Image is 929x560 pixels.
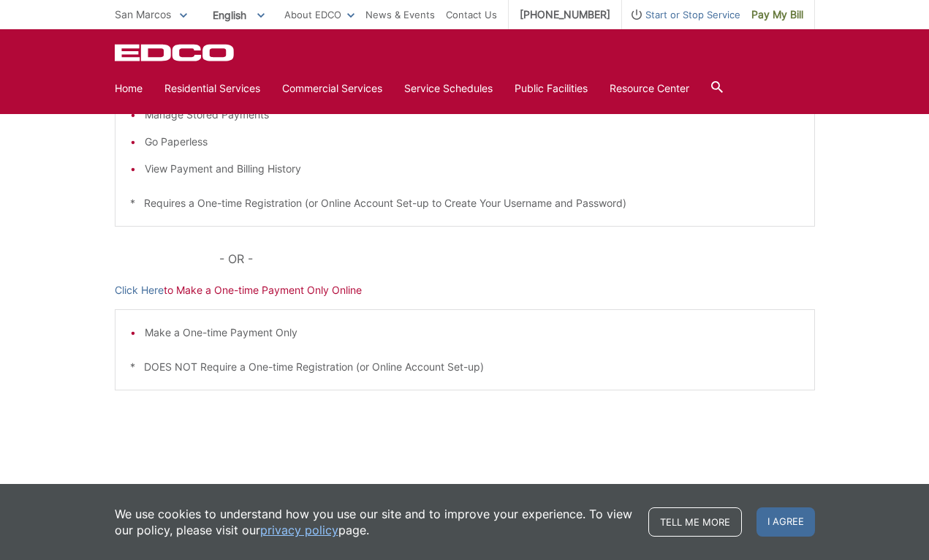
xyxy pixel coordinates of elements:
p: * DOES NOT Require a One-time Registration (or Online Account Set-up) [130,359,800,375]
span: Pay My Bill [751,7,803,23]
a: Home [115,80,143,97]
span: I agree [757,507,815,537]
a: Service Schedules [404,80,493,97]
a: privacy policy [260,522,338,538]
p: to Make a One-time Payment Only Online [115,282,815,298]
p: - OR - [219,249,814,269]
li: Make a One-time Payment Only [145,325,800,341]
a: Public Facilities [515,80,588,97]
a: News & Events [365,7,435,23]
p: We use cookies to understand how you use our site and to improve your experience. To view our pol... [115,506,634,538]
li: Manage Stored Payments [145,107,800,123]
a: Commercial Services [282,80,382,97]
span: English [202,3,276,27]
li: Go Paperless [145,134,800,150]
span: San Marcos [115,8,171,20]
li: View Payment and Billing History [145,161,800,177]
a: Residential Services [164,80,260,97]
a: Click Here [115,282,164,298]
a: Tell me more [648,507,742,537]
a: EDCD logo. Return to the homepage. [115,44,236,61]
a: About EDCO [284,7,354,23]
a: Contact Us [446,7,497,23]
a: Resource Center [610,80,689,97]
p: * Requires a One-time Registration (or Online Account Set-up to Create Your Username and Password) [130,195,800,211]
